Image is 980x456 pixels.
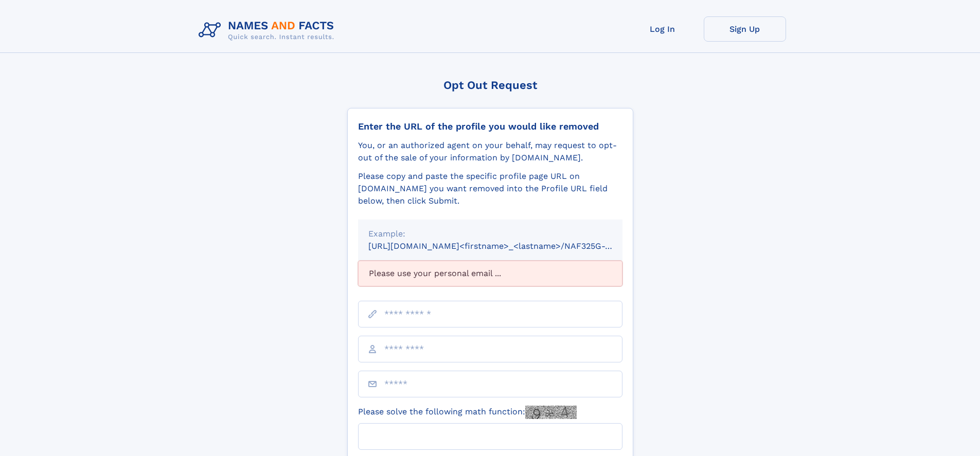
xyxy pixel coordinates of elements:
div: Enter the URL of the profile you would like removed [358,121,622,132]
div: Please use your personal email ... [358,261,622,286]
label: Please solve the following math function: [358,406,577,419]
a: Log In [621,16,704,42]
div: Please copy and paste the specific profile page URL on [DOMAIN_NAME] you want removed into the Pr... [358,170,622,207]
div: Opt Out Request [347,79,633,92]
small: [URL][DOMAIN_NAME]<firstname>_<lastname>/NAF325G-xxxxxxxx [368,241,642,251]
div: You, or an authorized agent on your behalf, may request to opt-out of the sale of your informatio... [358,139,622,164]
img: Logo Names and Facts [194,16,343,44]
div: Example: [368,228,612,240]
a: Sign Up [704,16,786,42]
